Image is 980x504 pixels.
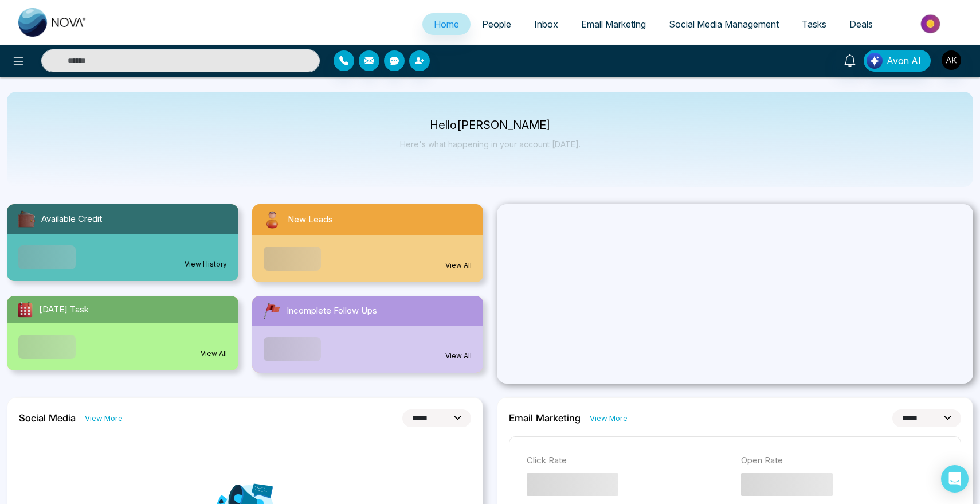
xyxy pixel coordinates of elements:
span: Available Credit [41,213,102,226]
a: New LeadsView All [245,204,491,282]
a: Email Marketing [570,13,657,35]
a: View All [445,260,472,271]
img: User Avatar [942,50,961,70]
span: Home [434,18,459,30]
img: todayTask.svg [16,300,34,319]
img: newLeads.svg [261,209,283,230]
img: availableCredit.svg [16,209,37,229]
a: Inbox [523,13,570,35]
span: Avon AI [887,54,921,68]
span: Inbox [534,18,558,30]
a: Deals [838,13,884,35]
img: Nova CRM Logo [18,8,87,37]
a: View History [185,259,227,269]
img: Market-place.gif [890,11,973,37]
a: Home [422,13,471,35]
span: People [482,18,511,30]
a: View More [85,413,123,424]
span: Incomplete Follow Ups [287,304,377,318]
span: [DATE] Task [39,303,89,317]
a: View More [590,413,628,424]
p: Hello [PERSON_NAME] [400,120,581,130]
span: Tasks [802,18,826,30]
img: Lead Flow [867,53,883,69]
div: Open Intercom Messenger [941,465,969,493]
button: Avon AI [864,50,931,72]
p: Here's what happening in your account [DATE]. [400,139,581,149]
a: Social Media Management [657,13,790,35]
span: Email Marketing [581,18,646,30]
span: New Leads [288,213,333,226]
span: Social Media Management [669,18,779,30]
h2: Social Media [19,412,76,424]
p: Click Rate [527,454,730,467]
a: People [471,13,523,35]
a: View All [201,349,227,359]
p: Open Rate [741,454,944,467]
a: Incomplete Follow UpsView All [245,296,491,373]
h2: Email Marketing [509,412,581,424]
a: Tasks [790,13,838,35]
img: followUps.svg [261,300,282,321]
a: View All [445,351,472,361]
span: Deals [849,18,873,30]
